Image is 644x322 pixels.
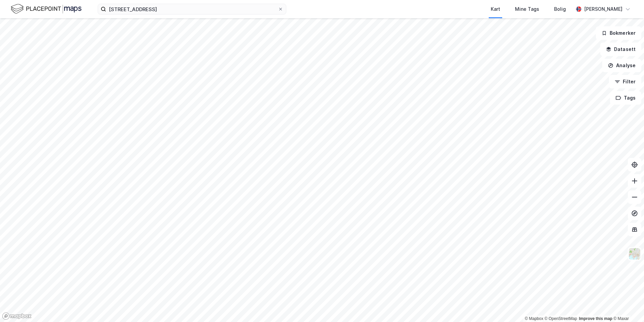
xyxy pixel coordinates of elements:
[602,59,641,72] button: Analyse
[515,5,539,13] div: Mine Tags
[545,316,577,321] a: OpenStreetMap
[106,4,278,14] input: Søk på adresse, matrikkel, gårdeiere, leietakere eller personer
[491,5,500,13] div: Kart
[579,316,612,321] a: Improve this map
[11,3,82,15] img: logo.f888ab2527a4732fd821a326f86c7f29.svg
[628,247,641,260] img: Z
[584,5,622,13] div: [PERSON_NAME]
[610,290,644,322] iframe: Chat Widget
[525,316,543,321] a: Mapbox
[554,5,566,13] div: Bolig
[610,290,644,322] div: Kontrollprogram for chat
[610,91,641,105] button: Tags
[596,26,641,40] button: Bokmerker
[2,312,32,320] a: Mapbox homepage
[609,75,641,88] button: Filter
[600,43,641,56] button: Datasett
